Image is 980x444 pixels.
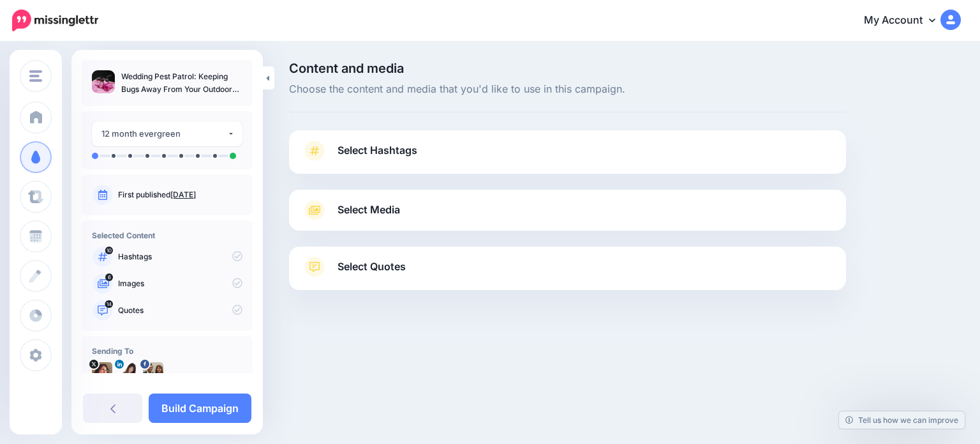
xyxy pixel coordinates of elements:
[121,70,242,96] p: Wedding Pest Patrol: Keeping Bugs Away From Your Outdoor Celebration
[92,231,242,240] h4: Selected Content
[302,200,833,220] a: Select Media
[302,257,833,290] a: Select Quotes
[12,10,98,31] img: Missinglettr
[117,362,138,383] img: 1516360853059-36439.png
[92,346,242,356] h4: Sending To
[92,121,242,146] button: 12 month evergreen
[118,189,242,201] p: First published
[338,258,406,275] span: Select Quotes
[289,62,846,75] span: Content and media
[29,70,42,82] img: menu.png
[851,5,961,36] a: My Account
[105,300,114,308] span: 14
[118,278,242,289] p: Images
[105,247,113,254] span: 10
[118,305,242,316] p: Quotes
[105,273,113,281] span: 6
[289,81,846,98] span: Choose the content and media that you'd like to use in this campaign.
[302,141,833,174] a: Select Hashtags
[92,362,112,383] img: 8fVX9xhV-1030.jpg
[143,362,163,383] img: 12936747_1161812117171759_1944406923517990801_n-bsa9643.jpg
[338,142,417,159] span: Select Hashtags
[170,190,196,199] a: [DATE]
[118,251,242,263] p: Hashtags
[92,70,115,93] img: 9f3a4715cf0463ff6cad8568a94d715c_thumb.jpg
[839,411,965,429] a: Tell us how we can improve
[101,126,227,141] div: 12 month evergreen
[338,201,400,218] span: Select Media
